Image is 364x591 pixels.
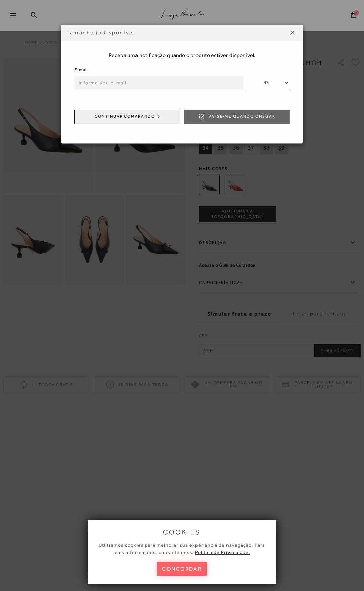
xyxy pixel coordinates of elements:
[209,114,275,119] span: Avise-me quando chegar
[290,31,294,35] img: icon-close.png
[195,549,251,555] a: Política de Privacidade.
[99,542,265,555] span: Utilizamos cookies para melhorar sua experiência de navegação. Para mais informações, consulte nossa
[74,66,88,73] label: E-mail
[157,562,207,576] button: concordar
[74,110,180,124] button: Continuar comprando
[163,528,201,536] span: cookies
[66,29,287,36] div: Tamanho indisponível
[74,52,290,59] span: Receba uma notificação quando o produto estiver disponível.
[184,110,290,124] button: Avise-me quando chegar
[74,76,244,89] input: Informe seu e-mail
